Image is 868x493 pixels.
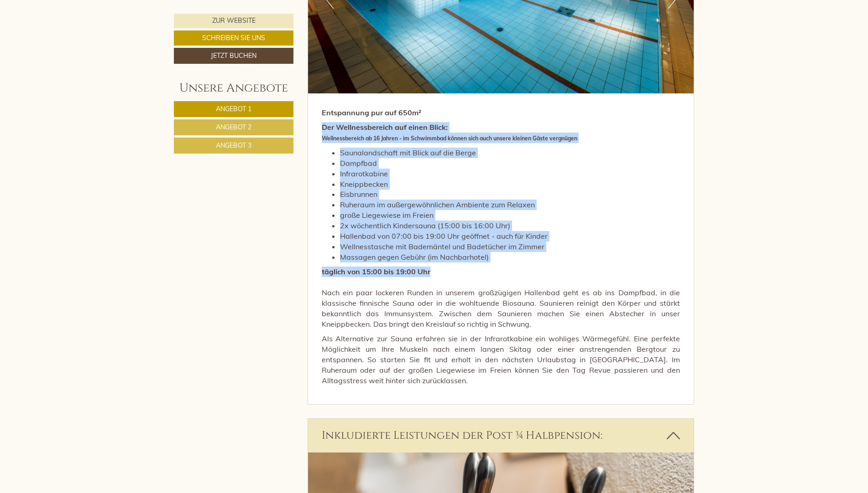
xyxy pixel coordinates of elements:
li: Ruheraum im außergewöhnlichen Ambiente zum Relaxen [340,200,680,210]
a: Jetzt buchen [174,48,293,64]
li: Infrarotkabine [340,169,680,179]
li: Kneippbecken [340,179,680,190]
span: Angebot 1 [216,105,251,113]
li: Dampfbad [340,158,680,169]
li: Hallenbad von 07:00 bis 19:00 Uhr geöffnet - auch für Kinder [340,231,680,241]
div: Inkludierte Leistungen der Post ¾ Halbpension: [308,419,694,452]
li: große Liegewiese im Freien [340,210,680,221]
a: Zur Website [174,14,293,28]
div: Unsere Angebote [174,80,293,97]
li: Saunalandschaft mit Blick auf die Berge [340,148,680,158]
p: Nach ein paar lockeren Runden in unserem großzügigen Hallenbad geht es ab ins Dampfbad, in die kl... [322,267,680,329]
li: Eisbrunnen [340,189,680,200]
span: Angebot 2 [216,123,251,131]
li: 2x wöchentlich Kindersauna (15:00 bis 16:00 Uhr) [340,221,680,231]
li: Wellnesstasche mit Bademäntel und Badetücher im Zimmer [340,241,680,252]
a: Schreiben Sie uns [174,31,293,46]
strong: Entspannung pur auf 650m² [322,108,421,117]
span: Wellnessbereich ab 16 Jahren - im Schwimmbad können sich auch unsere kleinen Gäste vergnügen [322,135,577,142]
strong: Der Wellnessbereich auf einen Blick: [322,123,577,142]
strong: täglich von 15:00 bis 19:00 Uhr [322,267,430,276]
li: Massagen gegen Gebühr (im Nachbarhotel) [340,252,680,262]
span: Angebot 3 [216,141,251,149]
p: Als Alternative zur Sauna erfahren sie in der Infrarotkabine ein wohliges Wärmegefühl. Eine perfe... [322,334,680,385]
